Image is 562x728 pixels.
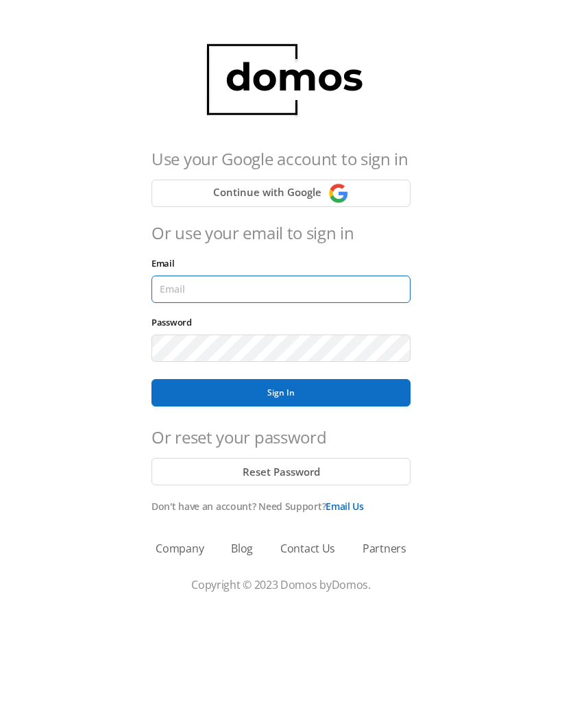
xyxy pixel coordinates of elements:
[326,500,364,513] a: Email Us
[151,147,411,171] h4: Use your Google account to sign in
[231,540,253,557] a: Blog
[151,335,411,362] input: Password
[151,276,411,303] input: Email
[151,379,411,407] button: Sign In
[151,180,411,207] button: Continue with Google
[193,27,370,133] img: domos
[328,183,349,204] img: Continue with Google
[363,540,406,557] a: Partners
[151,458,411,485] button: Reset Password
[332,577,369,592] a: Domos
[151,316,199,328] label: Password
[280,540,335,557] a: Contact Us
[151,257,182,269] label: Email
[151,499,411,513] p: Don't have an account? Need Support?
[151,425,411,450] h4: Or reset your password
[34,577,528,593] p: Copyright © 2023 Domos by .
[151,221,411,245] h4: Or use your email to sign in
[156,540,204,557] a: Company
